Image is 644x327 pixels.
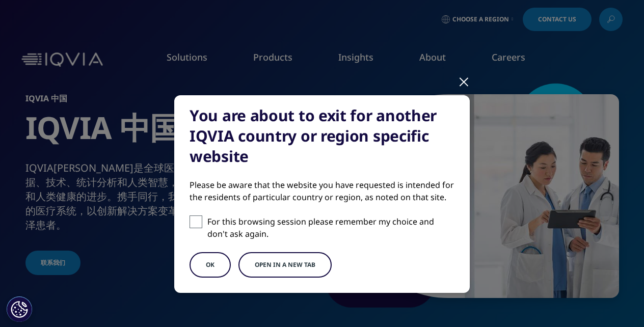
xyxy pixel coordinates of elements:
[190,179,454,203] div: Please be aware that the website you have requested is intended for the residents of particular c...
[238,252,332,278] button: Open in a new tab
[207,215,454,240] p: For this browsing session please remember my choice and don't ask again.
[190,252,231,278] button: OK
[7,296,32,322] button: Cookies Settings
[190,105,454,167] div: You are about to exit for another IQVIA country or region specific website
